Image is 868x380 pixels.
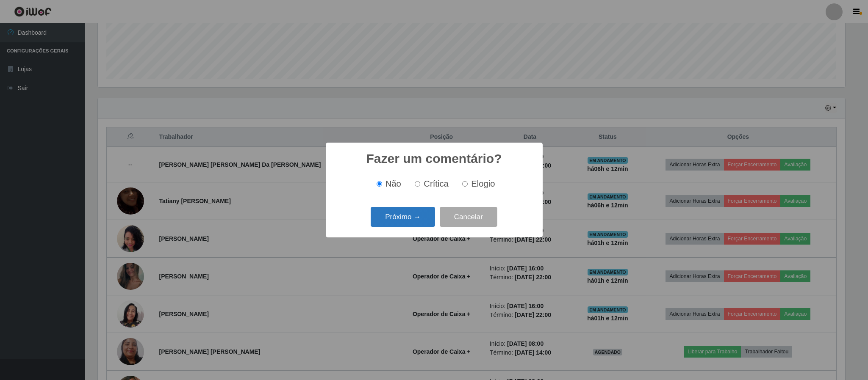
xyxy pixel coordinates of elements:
input: Crítica [415,181,420,187]
span: Elogio [471,179,495,188]
button: Cancelar [440,207,497,227]
span: Crítica [424,179,449,188]
span: Não [385,179,401,188]
button: Próximo → [371,207,435,227]
input: Elogio [462,181,468,187]
input: Não [377,181,382,187]
h2: Fazer um comentário? [366,151,502,166]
